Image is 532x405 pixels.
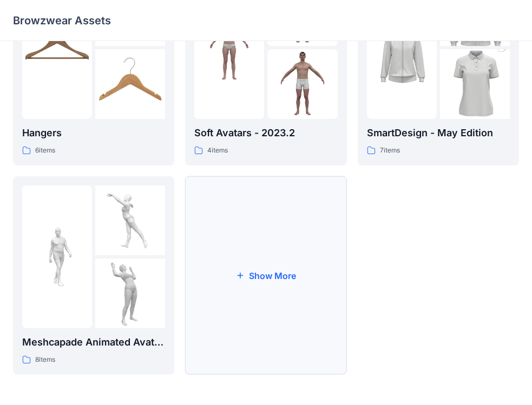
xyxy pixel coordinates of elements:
[367,125,510,141] p: SmartDesign - May Edition
[35,145,55,156] p: 6 items
[380,145,400,156] p: 7 items
[95,49,165,119] img: folder 3
[194,125,337,141] p: Soft Avatars - 2023.2
[22,125,165,141] p: Hangers
[22,222,92,291] img: folder 1
[95,185,165,255] img: folder 2
[35,354,55,366] p: 8 items
[13,13,111,28] p: Browzwear Assets
[95,258,165,328] img: folder 3
[22,12,92,82] img: folder 1
[194,12,264,82] img: folder 1
[185,176,346,375] button: Show More
[440,32,510,137] img: folder 3
[22,335,165,350] p: Meshcapade Animated Avatars
[267,49,337,119] img: folder 3
[207,145,228,156] p: 4 items
[13,176,174,375] a: folder 1folder 2folder 3Meshcapade Animated Avatars8items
